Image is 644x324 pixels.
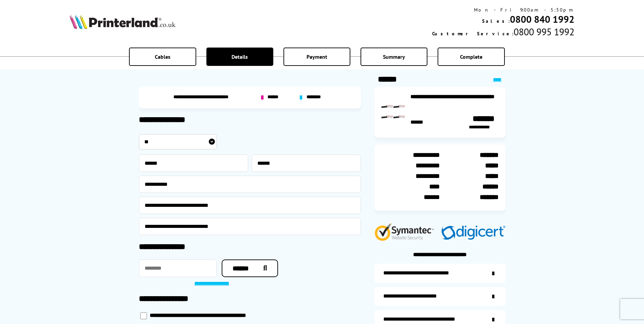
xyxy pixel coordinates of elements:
[70,14,176,29] img: Printerland Logo
[383,53,405,60] span: Summary
[432,31,514,37] span: Customer Service:
[514,25,574,38] span: 0800 995 1992
[374,287,505,306] a: items-arrive
[460,53,482,60] span: Complete
[232,53,248,60] span: Details
[510,13,574,25] a: 0800 840 1992
[374,264,505,283] a: additional-ink
[307,53,327,60] span: Payment
[432,7,574,13] div: Mon - Fri 9:00am - 5:30pm
[482,18,510,24] span: Sales:
[155,53,170,60] span: Cables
